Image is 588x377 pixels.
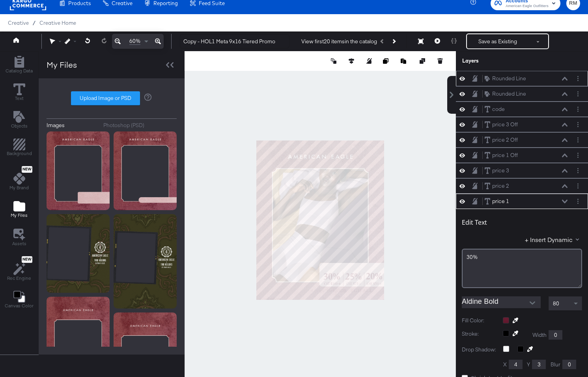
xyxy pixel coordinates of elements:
button: NewRec Engine [2,254,36,284]
span: Catalog Data [6,68,33,74]
span: Text [15,95,24,102]
span: Objects [11,123,28,129]
button: Paste image [401,57,409,65]
div: Rounded Line [492,75,526,82]
label: Width [532,331,547,339]
div: My Files [47,59,77,70]
div: Images [47,122,65,129]
div: Photoshop (PSD) [103,122,144,129]
button: Add Files [6,199,32,221]
span: 30% [467,253,478,261]
span: / [29,20,39,26]
button: Rounded Line [484,90,526,98]
button: Layer Options [574,182,582,190]
button: Assets [7,226,31,249]
button: price 2 [484,182,510,190]
label: Drop Shadow: [462,346,497,353]
label: X [503,361,507,368]
label: Y [527,361,530,368]
button: Layer Options [574,120,582,129]
span: My Brand [9,185,29,191]
span: New [22,167,32,172]
label: Fill Color: [462,317,497,324]
span: Rec Engine [7,275,31,281]
div: Layers [462,57,543,65]
button: Open [526,297,538,309]
button: Layer Options [574,151,582,159]
button: Layer Options [574,136,582,144]
div: price 2 Off [492,136,518,144]
button: Layer Options [574,105,582,113]
button: Text [9,81,30,104]
button: Rounded Line [484,74,526,83]
div: price 1 [492,198,509,205]
div: price 3 [492,167,509,174]
div: code [492,105,505,113]
svg: Copy image [383,58,388,64]
button: price 1 [484,197,510,205]
span: 60% [129,37,140,45]
span: Assets [12,240,26,247]
button: Layer Options [574,197,582,205]
span: Canvas Color [5,303,34,309]
button: Layer Options [574,90,582,98]
button: price 1 Off [484,151,518,159]
span: Creative [8,20,29,26]
span: New [22,257,32,262]
button: Layer Options [574,166,582,175]
button: price 2 Off [484,136,518,144]
button: Images [47,122,97,129]
button: price 3 Off [484,120,518,129]
div: Rounded Line [492,90,526,98]
button: Add Rectangle [1,54,37,76]
svg: Paste image [401,58,406,64]
button: Photoshop (PSD) [103,122,177,129]
button: price 3 [484,166,510,175]
div: price 2 [492,182,509,190]
button: Save as Existing [467,34,528,48]
div: View first 20 items in the catalog [301,38,377,45]
div: price 3 Off [492,121,518,128]
button: Next Product [388,34,399,48]
button: NewMy Brand [5,164,34,194]
div: Edit Text [462,218,487,226]
span: Background [7,150,32,157]
span: My Files [11,212,28,218]
button: + Insert Dynamic [525,235,582,244]
span: 80 [553,300,559,307]
button: code [484,105,505,113]
button: Copy image [383,57,391,65]
a: Creative Home [39,20,76,26]
div: price 1 Off [492,152,518,159]
span: American Eagle Outfitters [506,3,549,9]
label: Stroke: [462,330,497,340]
label: Blur [551,361,560,368]
button: Add Rectangle [2,137,37,159]
button: Add Text [6,109,32,131]
button: Layer Options [574,74,582,83]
